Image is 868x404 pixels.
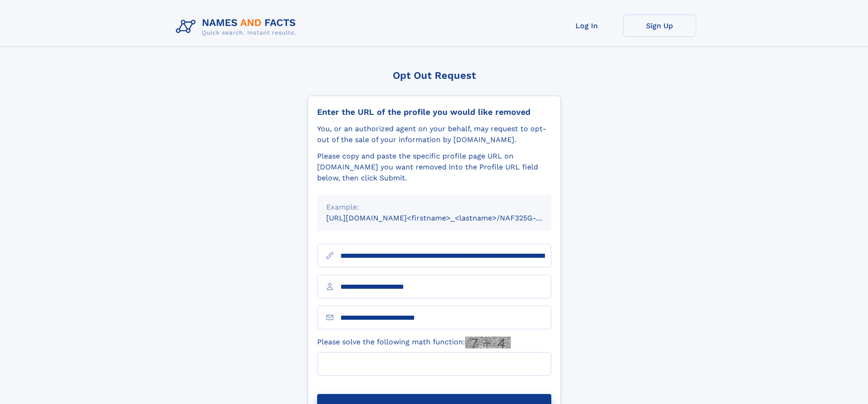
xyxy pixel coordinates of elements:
div: Opt Out Request [308,70,561,81]
img: Logo Names and Facts [172,15,303,39]
div: Please copy and paste the specific profile page URL on [DOMAIN_NAME] you want removed into the Pr... [317,151,551,184]
div: Example: [326,202,542,213]
a: Log In [550,15,623,37]
small: [URL][DOMAIN_NAME]<firstname>_<lastname>/NAF325G-xxxxxxxx [326,214,569,222]
label: Please solve the following math function: [317,337,511,348]
div: You, or an authorized agent on your behalf, may request to opt-out of the sale of your informatio... [317,123,551,145]
a: Sign Up [623,15,696,37]
div: Enter the URL of the profile you would like removed [317,107,551,117]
